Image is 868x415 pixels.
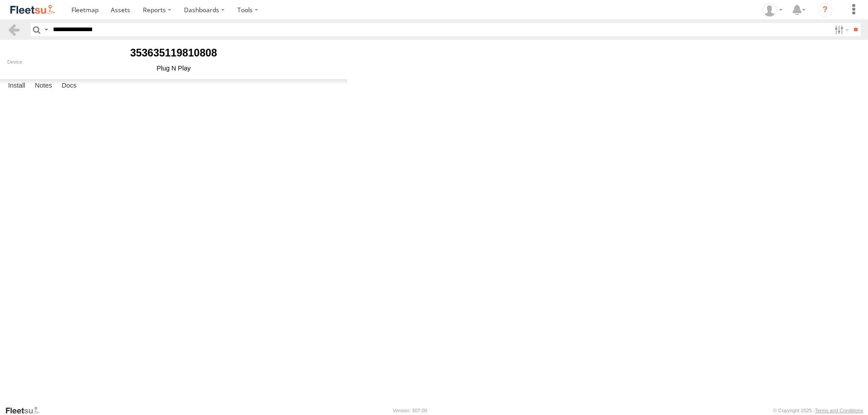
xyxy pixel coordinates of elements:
[57,79,81,92] label: Docs
[831,23,850,36] label: Search Filter Options
[4,79,30,92] label: Install
[130,47,217,59] b: 353635119810808
[30,79,57,92] label: Notes
[773,408,863,413] div: © Copyright 2025 -
[7,65,340,72] div: Plug N Play
[7,23,20,36] a: Back to previous Page
[759,3,786,17] div: Muhammad Babar Raza
[5,406,47,415] a: Visit our Website
[9,4,56,16] img: fleetsu-logo-horizontal.svg
[7,59,340,65] div: Device
[42,23,50,36] label: Search Query
[393,408,427,413] div: Version: 307.00
[815,408,863,413] a: Terms and Conditions
[818,3,832,17] i: ?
